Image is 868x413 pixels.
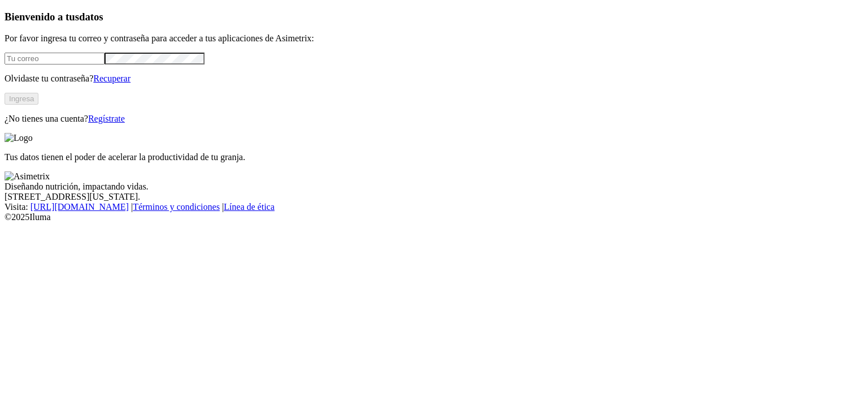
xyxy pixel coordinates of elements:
[5,93,38,105] button: Ingresa
[5,202,863,212] div: Visita : | |
[5,171,50,182] img: Asimetrix
[5,212,863,222] div: © 2025 Iluma
[133,202,220,212] a: Términos y condiciones
[5,11,863,23] h3: Bienvenido a tus
[5,192,863,202] div: [STREET_ADDRESS][US_STATE].
[31,202,129,212] a: [URL][DOMAIN_NAME]
[5,182,863,192] div: Diseñando nutrición, impactando vidas.
[5,114,863,124] p: ¿No tienes una cuenta?
[5,53,105,64] input: Tu correo
[5,74,863,84] p: Olvidaste tu contraseña?
[5,152,863,162] p: Tus datos tienen el poder de acelerar la productividad de tu granja.
[224,202,275,212] a: Línea de ética
[5,33,863,44] p: Por favor ingresa tu correo y contraseña para acceder a tus aplicaciones de Asimetrix:
[88,114,125,123] a: Regístrate
[5,133,33,143] img: Logo
[79,11,103,23] span: datos
[93,74,131,83] a: Recuperar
